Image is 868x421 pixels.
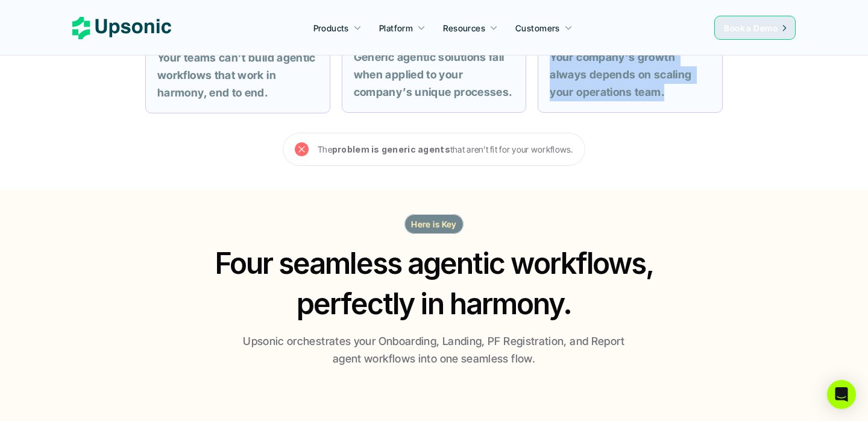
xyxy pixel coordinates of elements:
p: Upsonic orchestrates your Onboarding, Landing, PF Registration, and Report agent workflows into o... [238,333,630,368]
span: Book a Demo [724,23,778,33]
strong: Your teams can’t build agentic workflows that work in harmony, end to end. [157,51,318,99]
strong: problem is generic agents [332,144,450,154]
p: Resources [443,22,485,34]
p: Platform [379,22,413,34]
h2: Four seamless agentic workflows, perfectly in harmony. [203,243,665,324]
strong: Your company's growth always depends on scaling your operations team. [550,51,694,98]
p: The that aren’t fit for your workflows. [318,142,573,157]
strong: Generic agentic solutions fail when applied to your company’s unique processes. [354,51,512,98]
div: Open Intercom Messenger [827,380,856,409]
a: Book a Demo [714,16,796,40]
p: Customers [515,22,560,34]
p: Here is Key [411,218,457,230]
p: Products [313,22,349,34]
a: Products [306,17,369,39]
